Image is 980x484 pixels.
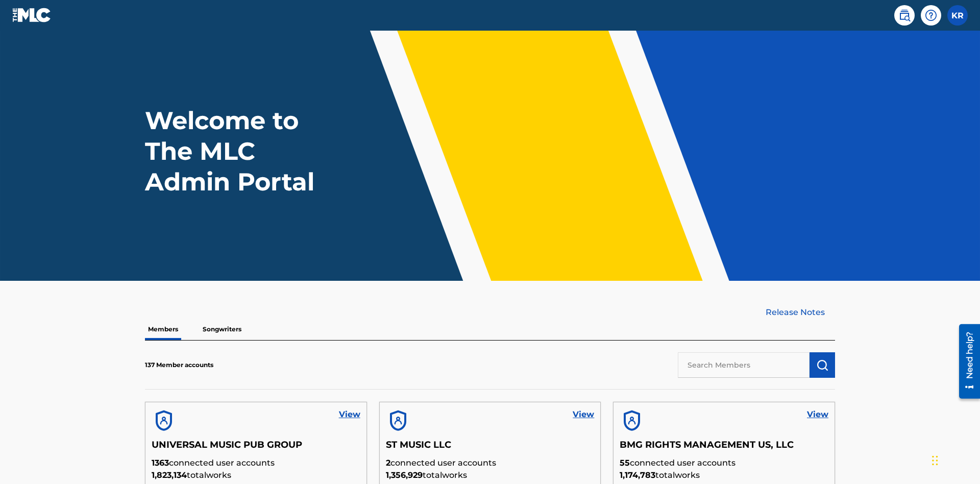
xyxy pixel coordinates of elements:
h5: UNIVERSAL MUSIC PUB GROUP [152,439,360,457]
p: total works [386,469,595,481]
a: Release Notes [766,306,835,319]
h5: ST MUSIC LLC [386,439,595,457]
p: connected user accounts [620,457,828,469]
p: total works [152,469,360,481]
div: Help [921,5,941,26]
h5: BMG RIGHTS MANAGEMENT US, LLC [620,439,828,457]
span: 55 [620,458,630,468]
iframe: Chat Widget [929,435,980,484]
img: help [925,9,937,21]
img: Search Works [816,359,828,371]
a: Public Search [894,5,915,26]
input: Search Members [678,352,810,378]
img: account [386,408,410,433]
p: connected user accounts [152,457,360,469]
img: account [620,408,644,433]
img: MLC Logo [12,8,52,22]
p: connected user accounts [386,457,595,469]
a: View [339,408,360,421]
img: search [898,9,911,21]
p: 137 Member accounts [145,360,213,370]
div: User Menu [947,5,968,26]
img: account [152,408,176,433]
iframe: Resource Center [951,320,980,404]
span: 2 [386,458,390,468]
a: View [807,408,828,421]
span: 1,823,134 [152,470,187,480]
span: 1,356,929 [386,470,423,480]
h1: Welcome to The MLC Admin Portal [145,105,336,197]
p: total works [620,469,828,481]
a: View [573,408,594,421]
p: Songwriters [200,319,244,340]
div: Drag [932,445,938,476]
span: 1363 [152,458,169,468]
span: 1,174,783 [620,470,655,480]
p: Members [145,319,181,340]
